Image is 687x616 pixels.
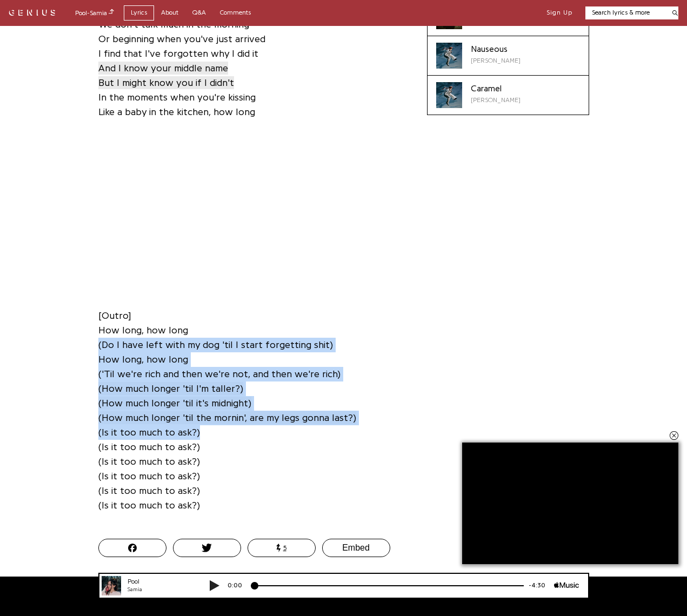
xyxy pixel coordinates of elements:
div: [PERSON_NAME] [471,95,521,105]
iframe: Advertisement [427,343,589,478]
a: Cover art for Caramel by Conan GrayCaramel[PERSON_NAME] [428,76,589,115]
a: (How much longer 'til I'm taller?)(How much longer 'til it's midnight)(How much longer 'til the m... [98,381,356,425]
div: Cover art for Nauseous by Conan Gray [436,43,462,69]
span: (How much longer 'til I'm taller?) (How much longer 'til it's midnight) (How much longer 'til the... [98,382,356,424]
button: 5 [248,539,316,557]
span: 5 [283,545,286,551]
span: And I know your middle name But I might know you if I didn't [98,62,234,89]
div: Pool - Samia [75,8,114,18]
a: Comments [213,5,258,20]
div: Caramel [471,82,521,95]
img: 72x72bb.jpg [12,3,31,23]
div: [PERSON_NAME] [471,56,521,65]
button: Tweet this Song [173,539,241,557]
div: Samia [38,13,103,21]
a: Lyrics [124,5,154,20]
a: Cover art for Nauseous by Conan GrayNauseous[PERSON_NAME] [428,36,589,76]
div: Pool [38,4,103,14]
button: Embed [322,539,390,557]
a: And I know your middle nameBut I might know you if I didn't [98,61,234,90]
div: Cover art for Caramel by Conan Gray [436,82,462,108]
a: About [154,5,185,20]
button: Post this Song on Facebook [98,539,166,557]
button: Sign Up [546,9,572,17]
iframe: Advertisement [163,154,325,289]
input: Search lyrics & more [585,8,666,17]
div: -4:30 [434,8,464,17]
div: [Outro] How long, how long (Do I have left with my dog 'til I start forgetting shit) How long, ho... [98,309,390,513]
div: Nauseous [471,43,521,56]
a: Q&A [185,5,213,20]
